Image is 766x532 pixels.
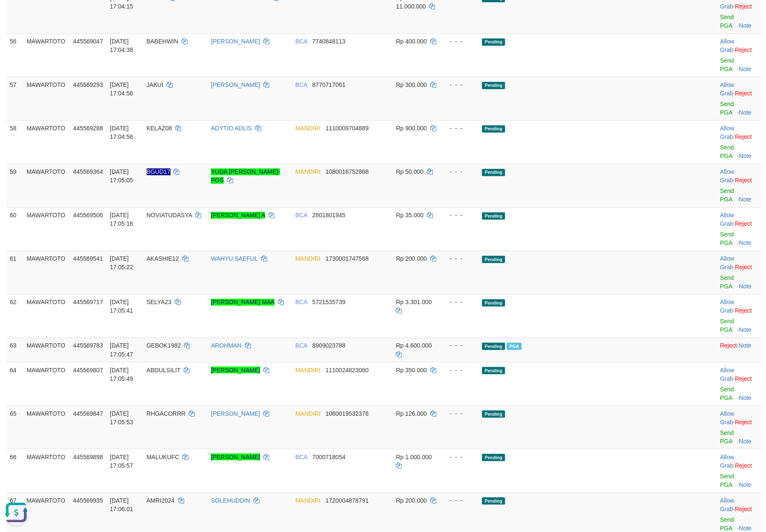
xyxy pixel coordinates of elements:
[716,294,761,338] td: ·
[211,367,260,374] a: [PERSON_NAME]
[295,212,307,219] span: BCA
[147,497,175,504] span: AMRI2024
[110,299,133,314] span: [DATE] 17:05:41
[23,449,69,492] td: MAWARTOTO
[396,367,426,374] span: Rp 350.000
[734,462,752,469] a: Reject
[720,386,734,401] a: Send PGA
[6,77,23,121] td: 57
[6,405,23,449] td: 65
[720,367,734,382] a: Allow Grab
[396,125,426,132] span: Rp 900.000
[211,82,260,89] a: [PERSON_NAME]
[482,454,505,461] span: Pending
[23,121,69,164] td: MAWARTOTO
[739,283,752,290] a: Note
[312,299,346,306] span: Copy 5721535739 to clipboard
[147,169,170,175] span: Nama rekening ada tanda titik/strip, harap diedit
[23,207,69,251] td: MAWARTOTO
[720,58,734,73] a: Send PGA
[720,299,734,314] a: Allow Grab
[482,169,505,176] span: Pending
[738,342,751,349] a: Note
[147,299,172,306] span: SELYA23
[295,125,320,132] span: MANDIRI
[739,153,752,160] a: Note
[443,496,475,505] div: - - -
[734,419,752,426] a: Reject
[739,327,752,334] a: Note
[147,367,181,374] span: ABDULSILIT
[482,411,505,418] span: Pending
[734,506,752,512] a: Reject
[720,516,734,532] a: Send PGA
[482,367,505,374] span: Pending
[720,125,734,141] a: Allow Grab
[734,3,752,10] a: Reject
[720,38,734,54] span: ·
[110,125,133,141] span: [DATE] 17:04:56
[716,362,761,405] td: ·
[482,39,505,46] span: Pending
[739,394,752,401] a: Note
[295,169,320,175] span: MANDIRI
[734,308,752,314] a: Reject
[211,497,250,504] a: SOLEHUDDIN
[6,362,23,405] td: 64
[73,367,103,374] span: 445569807
[720,342,737,349] a: Reject
[211,410,260,417] a: [PERSON_NAME]
[720,497,734,512] a: Allow Grab
[110,367,133,382] span: [DATE] 17:05:49
[734,264,752,271] a: Reject
[720,256,734,271] a: Allow Grab
[295,82,307,89] span: BCA
[211,342,242,349] a: AROHMAN
[6,34,23,77] td: 56
[295,367,320,374] span: MANDIRI
[6,294,23,338] td: 62
[110,169,133,184] span: [DATE] 17:05:05
[110,256,133,271] span: [DATE] 17:05:22
[739,240,752,247] a: Note
[739,525,752,532] a: Note
[211,256,257,262] a: WAHYU SAEFUL
[716,449,761,492] td: ·
[110,454,133,469] span: [DATE] 17:05:57
[739,196,752,203] a: Note
[507,343,521,350] span: Marked by axnmarianovi
[110,410,133,426] span: [DATE] 17:05:53
[720,410,734,426] a: Allow Grab
[73,256,103,262] span: 445569541
[739,66,752,73] a: Note
[73,299,103,306] span: 445569717
[716,251,761,294] td: ·
[73,497,103,504] span: 445569935
[443,453,475,461] div: - - -
[739,438,752,445] a: Note
[396,38,426,45] span: Rp 400.000
[739,109,752,116] a: Note
[312,38,346,45] span: Copy 7740848113 to clipboard
[6,251,23,294] td: 61
[716,34,761,77] td: ·
[443,168,475,176] div: - - -
[720,125,734,141] span: ·
[6,338,23,362] td: 63
[720,82,734,97] a: Allow Grab
[720,367,734,382] span: ·
[6,207,23,251] td: 60
[6,164,23,207] td: 59
[716,338,761,362] td: ·
[6,449,23,492] td: 66
[720,82,734,97] span: ·
[325,256,369,262] span: Copy 1730001747568 to clipboard
[482,126,505,133] span: Pending
[716,121,761,164] td: ·
[720,299,734,314] span: ·
[73,169,103,175] span: 445569364
[73,342,103,349] span: 445569783
[396,169,423,175] span: Rp 50.000
[720,454,734,469] span: ·
[396,256,426,262] span: Rp 200.000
